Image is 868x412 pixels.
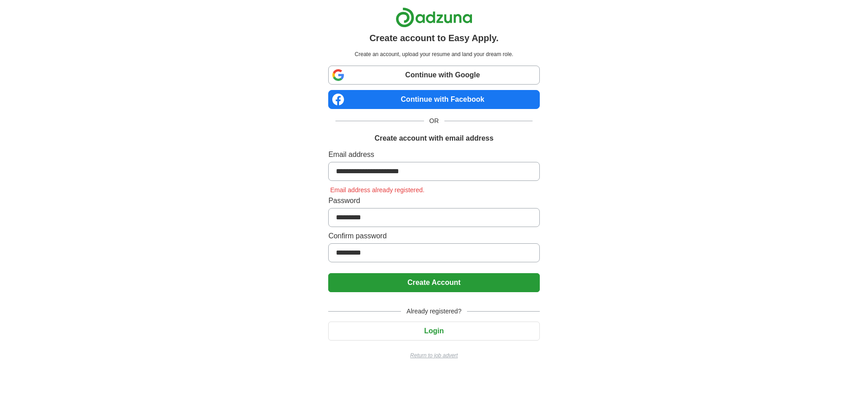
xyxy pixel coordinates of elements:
button: Create Account [328,273,539,292]
p: Create an account, upload your resume and land your dream role. [330,50,538,58]
a: Continue with Google [328,66,539,85]
label: Password [328,195,539,206]
span: OR [424,116,444,126]
h1: Create account to Easy Apply. [369,31,499,45]
a: Continue with Facebook [328,90,539,109]
button: Login [328,322,539,341]
a: Return to job advert [328,351,539,360]
label: Email address [328,149,539,160]
label: Confirm password [328,231,539,242]
img: Adzuna logo [396,7,472,28]
h1: Create account with email address [374,133,493,144]
span: Email address already registered. [328,186,426,194]
a: Login [328,327,539,335]
span: Already registered? [401,307,467,316]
